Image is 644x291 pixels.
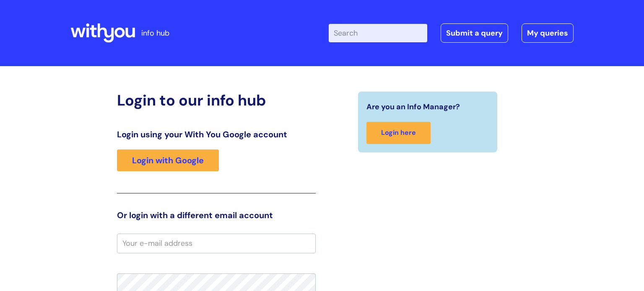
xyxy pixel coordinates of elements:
h3: Login using your With You Google account [117,129,316,139]
p: info hub [141,26,169,40]
span: Are you an Info Manager? [366,100,460,113]
a: Login here [366,122,431,144]
input: Search [329,24,427,42]
a: Login with Google [117,149,219,171]
h2: Login to our info hub [117,91,316,109]
input: Your e-mail address [117,234,316,253]
a: My queries [522,23,574,43]
a: Submit a query [441,23,508,43]
h3: Or login with a different email account [117,210,316,220]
